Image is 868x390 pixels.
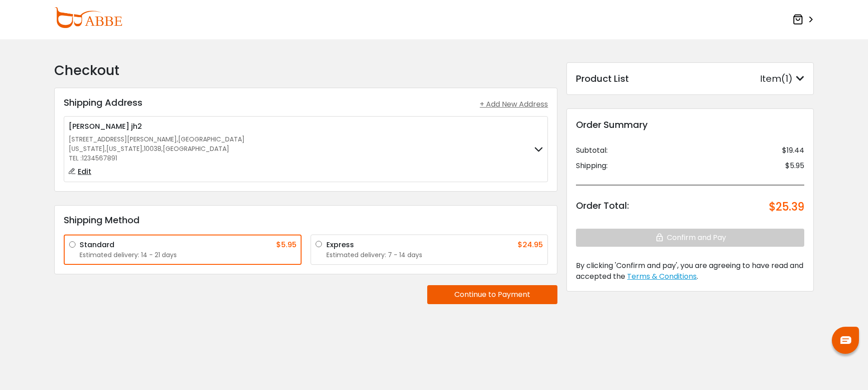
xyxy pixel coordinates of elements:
[805,12,814,28] span: >
[80,250,297,260] div: Estimated delivery: 14 - 21 days
[326,240,354,250] div: Express
[54,62,557,79] h2: Checkout
[576,145,608,156] div: Subtotal:
[840,336,851,344] img: chat
[427,285,557,304] button: Continue to Payment
[760,72,804,85] div: Item(1)
[69,135,245,144] div: ,
[276,240,297,250] div: $5.95
[106,144,142,154] span: [US_STATE]
[627,271,697,282] span: Terms & Conditions
[64,97,142,108] h3: Shipping Address
[54,7,122,28] img: abbeglasses.com
[576,260,804,282] div: .
[69,144,245,154] div: , , ,
[576,199,629,215] div: Order Total:
[64,215,548,226] h3: Shipping Method
[785,160,804,171] div: $5.95
[78,166,91,177] span: Edit
[576,160,608,171] div: Shipping:
[69,135,177,144] span: [STREET_ADDRESS][PERSON_NAME]
[782,145,804,156] div: $19.44
[69,144,105,154] span: [US_STATE]
[144,144,161,154] span: 10038
[518,240,543,250] div: $24.95
[793,11,814,28] a: >
[69,121,129,132] span: [PERSON_NAME]
[576,260,803,282] span: By clicking 'Confirm and pay', you are agreeing to have read and accepted the
[576,72,629,85] div: Product List
[326,250,543,260] div: Estimated delivery: 7 - 14 days
[769,199,804,215] div: $25.39
[576,118,804,132] div: Order Summary
[163,144,229,154] span: [GEOGRAPHIC_DATA]
[82,154,117,163] span: 1234567891
[480,99,548,110] div: + Add New Address
[131,121,142,132] span: jh2
[80,240,114,250] div: Standard
[69,154,245,163] div: TEL :
[178,135,245,144] span: [GEOGRAPHIC_DATA]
